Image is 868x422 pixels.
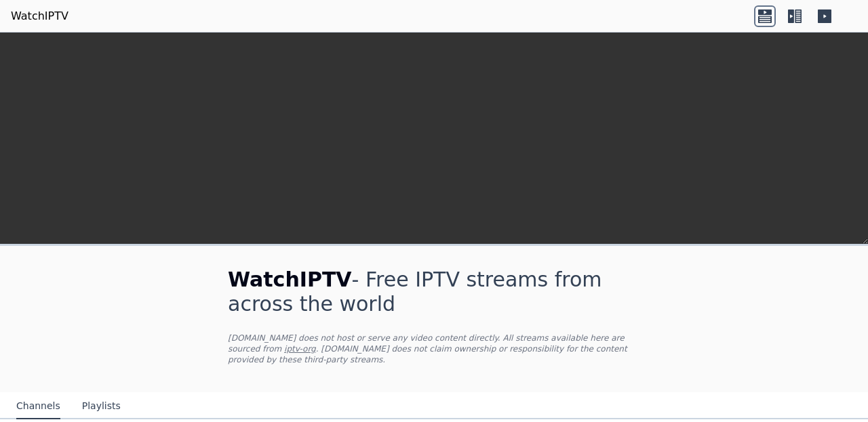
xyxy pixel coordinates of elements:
[284,344,316,354] a: iptv-org
[228,268,640,316] h1: - Free IPTV streams from across the world
[16,394,60,419] button: Channels
[11,8,68,24] a: WatchIPTV
[82,394,121,419] button: Playlists
[228,268,352,291] span: WatchIPTV
[228,333,640,365] p: [DOMAIN_NAME] does not host or serve any video content directly. All streams available here are s...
